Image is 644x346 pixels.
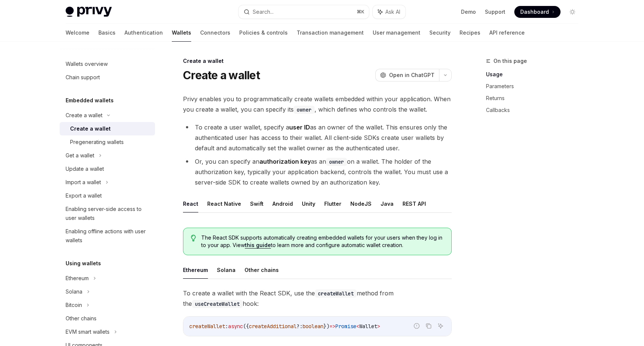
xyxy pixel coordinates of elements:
[245,242,271,249] a: this guide
[66,227,151,245] div: Enabling offline actions with user wallets
[520,8,549,16] span: Dashboard
[60,135,155,149] a: Pregenerating wallets
[217,261,236,279] button: Solana
[66,24,89,42] a: Welcome
[200,24,230,42] a: Connectors
[124,24,163,42] a: Authentication
[486,92,584,104] a: Returns
[239,24,288,42] a: Policies & controls
[493,57,527,65] span: On this page
[66,96,114,105] h5: Embedded wallets
[429,24,451,42] a: Security
[335,323,356,330] span: Promise
[239,5,369,19] button: Search...⌘K
[183,57,452,65] div: Create a wallet
[329,323,335,330] span: =>
[436,321,445,331] button: Ask AI
[357,9,364,15] span: ⌘ K
[66,151,94,160] div: Get a wallet
[326,158,347,166] code: owner
[461,8,476,16] a: Demo
[385,8,400,16] span: Ask AI
[66,7,112,17] img: light logo
[350,195,372,212] button: NodeJS
[70,138,124,147] div: Pregenerating wallets
[66,178,101,187] div: Import a wallet
[250,195,263,212] button: Swift
[183,156,452,188] li: Or, you can specify an as an on a wallet. The holder of the authorization key, typically your app...
[294,106,315,114] code: owner
[207,195,241,212] button: React Native
[486,104,584,116] a: Callbacks
[66,259,101,268] h5: Using wallets
[375,69,439,81] button: Open in ChatGPT
[60,71,155,84] a: Chain support
[183,195,198,212] button: React
[66,327,110,336] div: EVM smart wallets
[189,323,225,330] span: createWallet
[244,261,279,279] button: Other chains
[373,5,405,19] button: Ask AI
[183,94,452,115] span: Privy enables you to programmatically create wallets embedded within your application. When you c...
[66,287,82,296] div: Solana
[66,205,151,222] div: Enabling server-side access to user wallets
[289,124,310,131] strong: user ID
[566,6,578,18] button: Toggle dark mode
[228,323,243,330] span: async
[486,68,584,80] a: Usage
[66,314,97,323] div: Other chains
[297,24,364,42] a: Transaction management
[514,6,561,18] a: Dashboard
[424,321,433,331] button: Copy the contents from the code block
[486,80,584,92] a: Parameters
[66,274,89,283] div: Ethereum
[183,68,260,82] h1: Create a wallet
[183,288,452,309] span: To create a wallet with the React SDK, use the method from the hook:
[272,195,293,212] button: Android
[253,7,274,16] div: Search...
[60,57,155,71] a: Wallets overview
[359,323,377,330] span: Wallet
[201,234,444,249] span: The React SDK supports automatically creating embedded wallets for your users when they log in to...
[259,158,311,165] strong: authorization key
[66,164,104,173] div: Update a wallet
[489,24,525,42] a: API reference
[66,111,102,120] div: Create a wallet
[60,225,155,247] a: Enabling offline actions with user wallets
[303,323,323,330] span: boolean
[377,323,380,330] span: >
[302,195,315,212] button: Unity
[66,73,100,82] div: Chain support
[323,323,329,330] span: })
[249,323,297,330] span: createAdditional
[60,122,155,135] a: Create a wallet
[191,235,196,241] svg: Tip
[60,202,155,225] a: Enabling server-side access to user wallets
[243,323,249,330] span: ({
[373,24,420,42] a: User management
[98,24,116,42] a: Basics
[66,301,82,310] div: Bitcoin
[485,8,505,16] a: Support
[60,189,155,202] a: Export a wallet
[225,323,228,330] span: :
[324,195,341,212] button: Flutter
[381,195,394,212] button: Java
[460,24,480,42] a: Recipes
[60,162,155,176] a: Update a wallet
[172,24,191,42] a: Wallets
[183,261,208,279] button: Ethereum
[66,191,102,200] div: Export a wallet
[356,323,359,330] span: <
[183,122,452,153] li: To create a user wallet, specify a as an owner of the wallet. This ensures only the authenticated...
[402,195,426,212] button: REST API
[192,300,243,308] code: useCreateWallet
[297,323,303,330] span: ?:
[389,71,435,79] span: Open in ChatGPT
[315,289,357,298] code: createWallet
[60,312,155,325] a: Other chains
[70,124,111,133] div: Create a wallet
[412,321,422,331] button: Report incorrect code
[66,60,108,68] div: Wallets overview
